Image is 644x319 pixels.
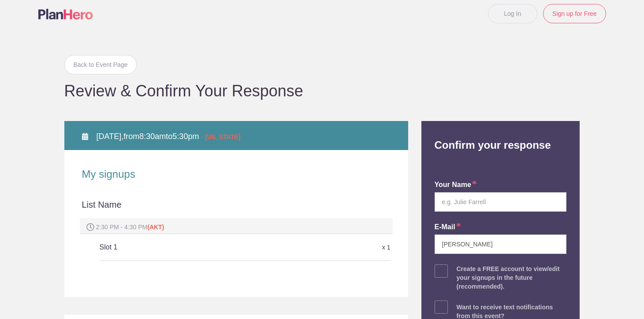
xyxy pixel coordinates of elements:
[64,83,580,99] h1: Review & Confirm Your Response
[435,222,461,232] label: E-mail
[294,240,391,255] div: x 1
[172,132,199,141] span: 5:30pm
[38,9,93,19] img: Logo main planhero
[86,223,94,231] img: Spot time
[82,168,391,181] h2: My signups
[201,133,240,140] span: - [US_STATE]
[139,132,166,141] span: 8:30am
[147,224,164,231] span: (AKT)
[80,218,393,234] div: 2:30 PM - 4:30 PM
[543,4,606,23] a: Sign up for Free
[64,55,137,74] a: Back to Event Page
[435,235,567,254] input: e.g. julie@gmail.com
[100,238,294,256] h5: Slot 1
[435,180,477,190] label: your name
[488,4,537,23] a: Log In
[97,132,241,141] span: from to
[435,192,567,212] input: e.g. Julie Farrell
[457,264,567,291] div: Create a FREE account to view/edit your signups in the future (recommended).
[428,121,573,152] h2: Confirm your response
[82,198,391,219] div: List Name
[82,133,88,140] img: Calendar alt
[97,132,124,141] span: [DATE],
